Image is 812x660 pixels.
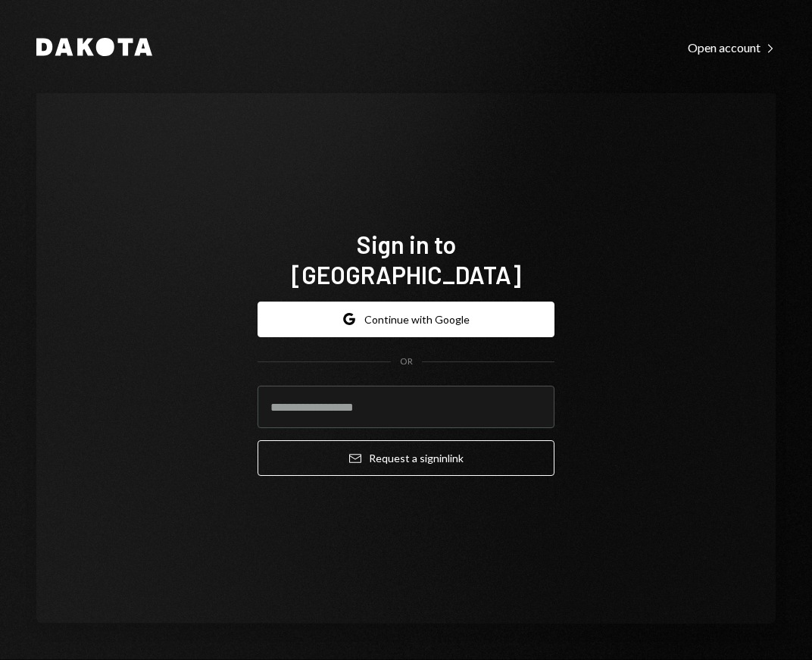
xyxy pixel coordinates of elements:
[688,39,776,55] a: Open account
[400,355,413,368] div: OR
[258,440,554,476] button: Request a signinlink
[688,40,776,55] div: Open account
[258,229,554,289] h1: Sign in to [GEOGRAPHIC_DATA]
[258,302,554,337] button: Continue with Google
